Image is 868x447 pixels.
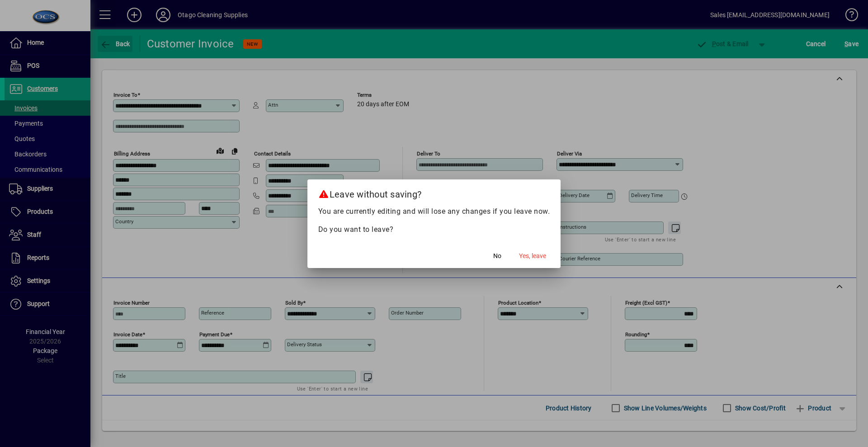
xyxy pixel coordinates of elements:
[318,224,550,235] p: Do you want to leave?
[318,206,550,217] p: You are currently editing and will lose any changes if you leave now.
[483,248,512,264] button: No
[493,251,501,261] span: No
[515,248,550,264] button: Yes, leave
[519,251,546,261] span: Yes, leave
[307,179,561,206] h2: Leave without saving?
